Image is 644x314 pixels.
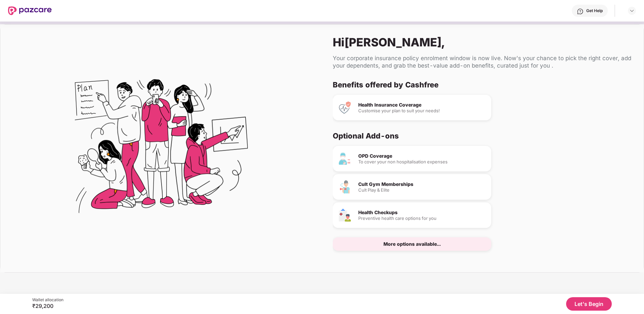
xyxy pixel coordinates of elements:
[358,216,486,221] div: Preventive health care options for you
[566,297,612,311] button: Let's Begin
[333,80,628,89] div: Benefits offered by Cashfree
[358,154,486,158] div: OPD Coverage
[75,62,248,235] img: Flex Benefits Illustration
[358,188,486,192] div: Cult Play & Elite
[338,101,352,114] img: Health Insurance Coverage
[358,109,486,113] div: Customise your plan to suit your needs!
[333,131,628,141] div: Optional Add-ons
[358,103,486,107] div: Health Insurance Coverage
[338,152,352,165] img: OPD Coverage
[358,160,486,164] div: To cover your non hospitalisation expenses
[358,210,486,215] div: Health Checkups
[629,8,635,13] img: svg+xml;base64,PHN2ZyBpZD0iRHJvcGRvd24tMzJ4MzIiIHhtbG5zPSJodHRwOi8vd3d3LnczLm9yZy8yMDAwL3N2ZyIgd2...
[32,297,63,303] div: Wallet allocation
[577,8,584,15] img: svg+xml;base64,PHN2ZyBpZD0iSGVscC0zMngzMiIgeG1sbnM9Imh0dHA6Ly93d3cudzMub3JnLzIwMDAvc3ZnIiB3aWR0aD...
[383,242,441,246] div: More options available...
[32,303,63,309] div: ₹29,200
[338,208,352,222] img: Health Checkups
[586,8,603,13] div: Get Help
[358,182,486,187] div: Cult Gym Memberships
[338,180,352,194] img: Cult Gym Memberships
[8,6,52,15] img: New Pazcare Logo
[333,35,633,49] div: Hi [PERSON_NAME] ,
[333,54,633,69] div: Your corporate insurance policy enrolment window is now live. Now's your chance to pick the right...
